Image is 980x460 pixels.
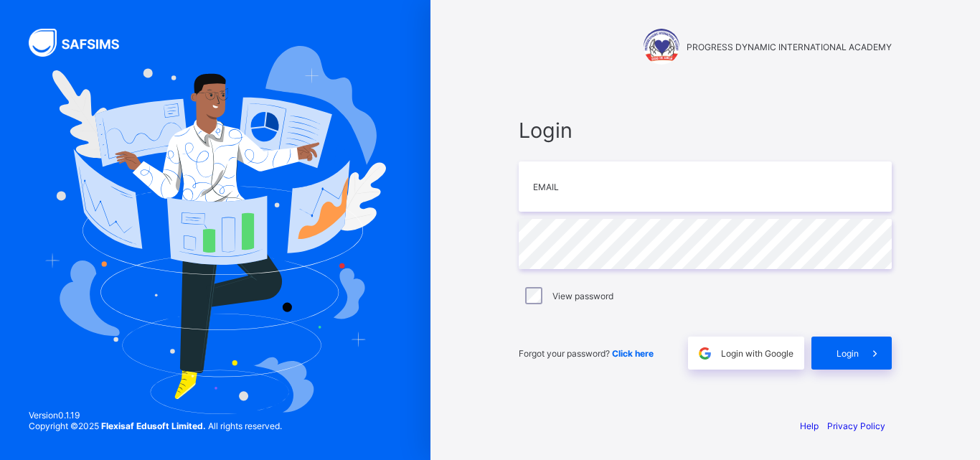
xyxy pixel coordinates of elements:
[44,46,386,413] img: Hero Image
[519,118,892,143] span: Login
[519,348,654,359] span: Forgot your password?
[721,348,793,359] span: Login with Google
[29,410,282,421] span: Version 0.1.19
[29,29,136,57] img: SAFSIMS Logo
[687,42,892,52] span: PROGRESS DYNAMIC INTERNATIONAL ACADEMY
[612,348,654,359] a: Click here
[29,421,282,431] span: Copyright © 2025 All rights reserved.
[101,421,206,431] strong: Flexisaf Edusoft Limited.
[552,291,613,301] label: View password
[697,345,713,362] img: google.396cfc9801f0270233282035f929180a.svg
[800,421,819,431] a: Help
[827,421,885,431] a: Privacy Policy
[837,348,859,359] span: Login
